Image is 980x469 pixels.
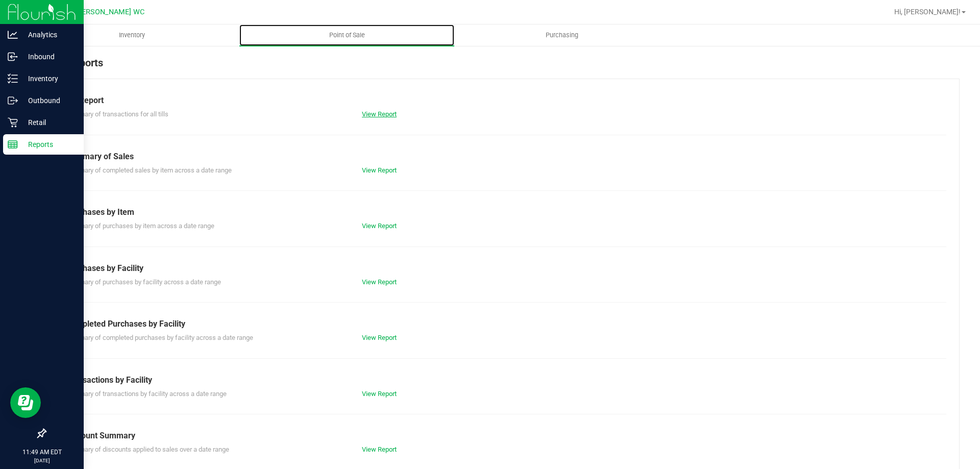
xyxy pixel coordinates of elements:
span: Summary of completed purchases by facility across a date range [66,334,253,341]
inline-svg: Inventory [8,73,18,84]
a: Purchasing [454,24,669,46]
iframe: Resource center [10,387,41,418]
span: Summary of discounts applied to sales over a date range [66,446,229,453]
div: Summary of Sales [66,151,939,163]
div: Completed Purchases by Facility [66,318,939,330]
p: Reports [18,138,79,151]
p: Inbound [18,51,79,63]
p: [DATE] [5,457,79,464]
p: Retail [18,116,79,129]
div: Purchases by Item [66,206,939,218]
span: Summary of transactions for all tills [66,110,168,118]
div: Discount Summary [66,430,939,442]
p: Inventory [18,72,79,85]
inline-svg: Retail [8,117,18,128]
div: Purchases by Facility [66,262,939,275]
a: View Report [362,334,397,341]
a: View Report [362,166,397,174]
span: Summary of purchases by facility across a date range [66,278,221,286]
a: View Report [362,222,397,230]
span: Summary of completed sales by item across a date range [66,166,232,174]
p: Analytics [18,29,79,41]
span: St. [PERSON_NAME] WC [64,8,144,16]
inline-svg: Inbound [8,52,18,62]
a: Inventory [24,24,239,46]
span: Summary of purchases by item across a date range [66,222,214,230]
p: 11:49 AM EDT [5,448,79,457]
a: Point of Sale [239,24,454,46]
span: Inventory [105,31,159,40]
a: View Report [362,110,397,118]
div: POS Reports [45,55,960,79]
span: Purchasing [532,31,592,40]
span: Summary of transactions by facility across a date range [66,390,227,398]
div: Transactions by Facility [66,374,939,386]
span: Point of Sale [315,31,379,40]
a: View Report [362,446,397,453]
div: Till Report [66,94,939,107]
inline-svg: Analytics [8,30,18,40]
p: Outbound [18,94,79,107]
a: View Report [362,278,397,286]
inline-svg: Reports [8,139,18,150]
span: Hi, [PERSON_NAME]! [894,8,961,16]
a: View Report [362,390,397,398]
inline-svg: Outbound [8,95,18,106]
